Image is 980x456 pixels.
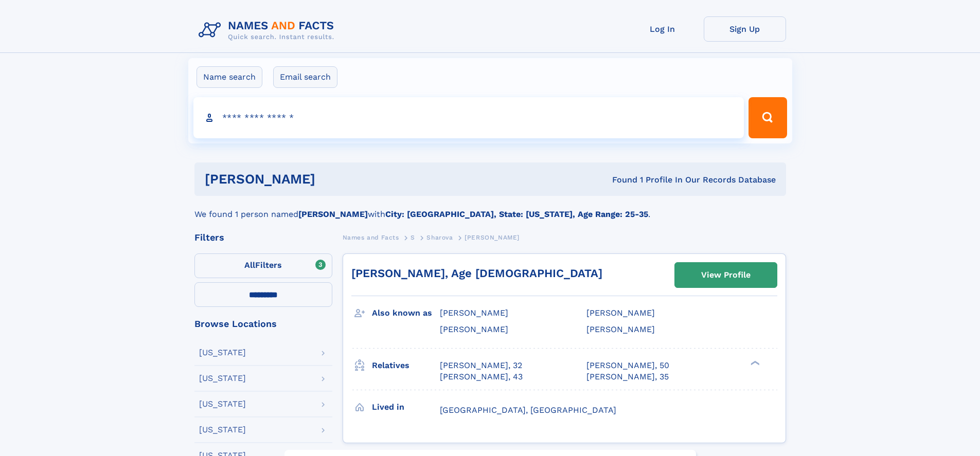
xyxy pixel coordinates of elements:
[701,263,751,287] div: View Profile
[351,267,602,280] a: [PERSON_NAME], Age [DEMOGRAPHIC_DATA]
[194,253,332,278] label: Filters
[586,360,669,371] a: [PERSON_NAME], 50
[465,234,520,241] span: [PERSON_NAME]
[440,405,616,415] span: [GEOGRAPHIC_DATA], [GEOGRAPHIC_DATA]
[194,196,786,221] div: We found 1 person named with .
[372,304,440,322] h3: Also known as
[199,349,246,357] div: [US_STATE]
[411,234,415,241] span: S
[464,174,776,186] div: Found 1 Profile In Our Records Database
[199,400,246,408] div: [US_STATE]
[704,16,786,42] a: Sign Up
[343,231,399,244] a: Names and Facts
[194,319,332,329] div: Browse Locations
[298,209,368,219] b: [PERSON_NAME]
[199,426,246,434] div: [US_STATE]
[372,398,440,416] h3: Lived in
[749,97,787,138] button: Search Button
[621,16,704,42] a: Log In
[440,371,523,382] a: [PERSON_NAME], 43
[675,263,777,287] a: View Profile
[440,324,508,334] span: [PERSON_NAME]
[197,66,262,88] label: Name search
[273,66,337,88] label: Email search
[372,357,440,374] h3: Relatives
[385,209,648,219] b: City: [GEOGRAPHIC_DATA], State: [US_STATE], Age Range: 25-35
[586,324,655,334] span: [PERSON_NAME]
[426,231,453,244] a: Sharova
[194,16,343,44] img: Logo Names and Facts
[586,371,669,382] a: [PERSON_NAME], 35
[440,360,522,371] a: [PERSON_NAME], 32
[193,97,744,138] input: search input
[194,233,332,242] div: Filters
[411,231,415,244] a: S
[199,374,246,382] div: [US_STATE]
[748,359,760,366] div: ❯
[440,308,508,318] span: [PERSON_NAME]
[244,260,255,270] span: All
[586,308,655,318] span: [PERSON_NAME]
[205,173,464,186] h1: [PERSON_NAME]
[426,234,453,241] span: Sharova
